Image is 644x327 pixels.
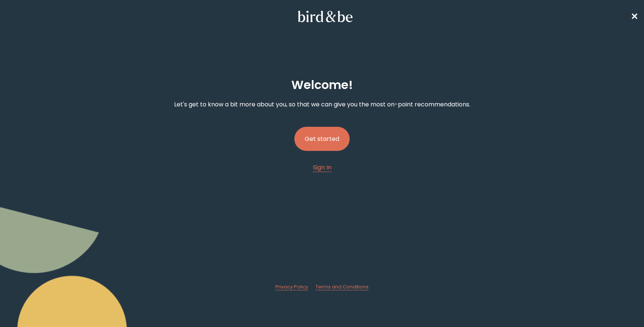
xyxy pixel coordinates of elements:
a: ✕ [631,10,638,23]
span: Sign In [313,163,331,172]
span: ✕ [631,10,638,23]
h2: Welcome ! [291,76,353,94]
a: Privacy Policy [275,284,308,290]
a: Terms and Conditions [316,284,369,290]
button: Get started [294,127,350,151]
p: Let's get to know a bit more about you, so that we can give you the most on-point recommendations. [174,100,470,109]
a: Sign In [313,163,331,172]
iframe: Gorgias live chat messenger [607,292,637,320]
a: Get started [294,115,350,163]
